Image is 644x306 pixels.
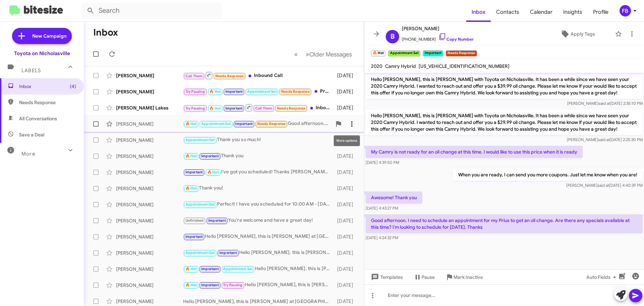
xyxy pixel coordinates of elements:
p: Awesome! Thank you [366,191,422,204]
span: Apply Tags [571,28,595,40]
div: [DATE] [334,153,359,160]
div: Pretty please [183,88,334,95]
span: Appointment Set [247,89,277,94]
span: Appointment Set [185,251,215,255]
span: [DATE] 4:39:50 PM [366,160,399,165]
div: Hello [PERSON_NAME], this is [PERSON_NAME] at [GEOGRAPHIC_DATA] on [GEOGRAPHIC_DATA]. It's been a... [183,233,334,241]
a: New Campaign [12,28,72,44]
small: Important [423,50,443,56]
span: Appointment Set [223,267,253,271]
span: [DATE] 4:43:27 PM [366,206,398,211]
div: [PERSON_NAME] Lakes [116,104,183,111]
span: Appointment Set [185,202,215,207]
div: [PERSON_NAME] [116,250,183,256]
div: Hello [PERSON_NAME], this is [PERSON_NAME] at [GEOGRAPHIC_DATA] on [GEOGRAPHIC_DATA]. It's been a... [183,298,334,305]
div: [DATE] [334,217,359,224]
p: Hello [PERSON_NAME], this is [PERSON_NAME] with Toyota on Nicholasville. It has been a while sinc... [366,110,643,135]
span: Important [225,89,243,94]
div: [PERSON_NAME] [116,121,183,127]
span: Inbox [19,83,76,90]
span: Appointment Set [185,138,215,142]
div: [PERSON_NAME] [116,169,183,176]
div: [DATE] [334,185,359,192]
a: Profile [588,2,614,22]
span: Mark Inactive [453,271,483,283]
a: Insights [558,2,588,22]
div: Thank you so much! [183,136,334,144]
div: FB [620,5,631,16]
div: [PERSON_NAME] [116,185,183,192]
button: Previous [290,47,302,61]
span: More [21,151,35,157]
span: 🔥 Hot [185,122,197,126]
a: Inbox [466,2,491,22]
div: [PERSON_NAME] [116,88,183,95]
nav: Page navigation example [290,47,356,61]
span: Important [185,170,203,174]
span: Needs Response [257,122,286,126]
span: [PERSON_NAME] [DATE] 2:25:30 PM [567,137,643,142]
span: Camry Hybrid [385,63,416,69]
div: Toyota on Nicholasville [14,50,70,57]
div: [DATE] [334,201,359,208]
span: Unfinished [185,218,204,223]
div: [DATE] [334,298,359,305]
p: Good afternoon. I need to schedule an appointment for my Prius to get an oil change. Are there an... [366,214,643,233]
span: B [390,31,395,42]
span: » [306,50,309,58]
div: [PERSON_NAME] [116,153,183,160]
small: Appointment Set [388,50,420,56]
div: [PERSON_NAME] [116,266,183,272]
small: 🔥 Hot [371,50,385,56]
span: (4) [70,83,76,90]
span: Try Pausing [223,283,243,287]
a: Contacts [491,2,525,22]
div: More options [334,135,360,146]
div: [PERSON_NAME] [116,298,183,305]
span: [US_VEHICLE_IDENTIFICATION_NUMBER] [419,63,509,69]
span: 🔥 Hot [209,106,221,111]
button: Auto Fields [581,271,624,283]
p: When you are ready, I can send you more coupons. Just let me know when you are! [453,169,643,181]
div: Thank you [183,152,334,160]
span: said at [598,137,610,142]
span: Important [235,122,253,126]
div: [PERSON_NAME] [116,233,183,240]
button: Next [302,47,356,61]
div: [DATE] [334,250,359,256]
span: 🔥 Hot [185,283,197,287]
div: [DATE] [334,233,359,240]
span: Important [185,234,203,239]
div: I've got you scheduled! Thanks [PERSON_NAME], have a great day! [183,168,334,176]
div: Hello [PERSON_NAME], this is [PERSON_NAME] at [GEOGRAPHIC_DATA] on [GEOGRAPHIC_DATA]. It's been a... [183,249,334,257]
span: All Conversations [19,115,57,122]
button: Templates [364,271,408,283]
div: [PERSON_NAME] [116,72,183,79]
span: 🔥 Hot [207,170,219,174]
div: [DATE] [334,282,359,289]
div: Perfect! I have you scheduled for 10:00 AM - [DATE]. Let me know if you need anything else, and h... [183,201,334,208]
span: Older Messages [309,51,352,58]
div: [DATE] [334,88,359,95]
div: [PERSON_NAME] [116,282,183,289]
span: [PERSON_NAME] [DATE] 2:35:10 PM [567,101,643,106]
span: said at [597,183,609,188]
span: 🔥 Hot [185,186,197,190]
a: Calendar [525,2,558,22]
span: Important [201,267,219,271]
span: Needs Response [19,99,76,106]
span: Try Pausing [185,89,205,94]
span: Important [219,251,237,255]
button: Mark Inactive [440,271,488,283]
span: New Campaign [32,33,66,39]
div: [DATE] [334,169,359,176]
p: Hello [PERSON_NAME], this is [PERSON_NAME] with Toyota on Nicholasville. It has been a while sinc... [366,73,643,99]
span: Needs Response [215,74,244,78]
div: [PERSON_NAME] [116,137,183,143]
small: Needs Response [446,50,477,56]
